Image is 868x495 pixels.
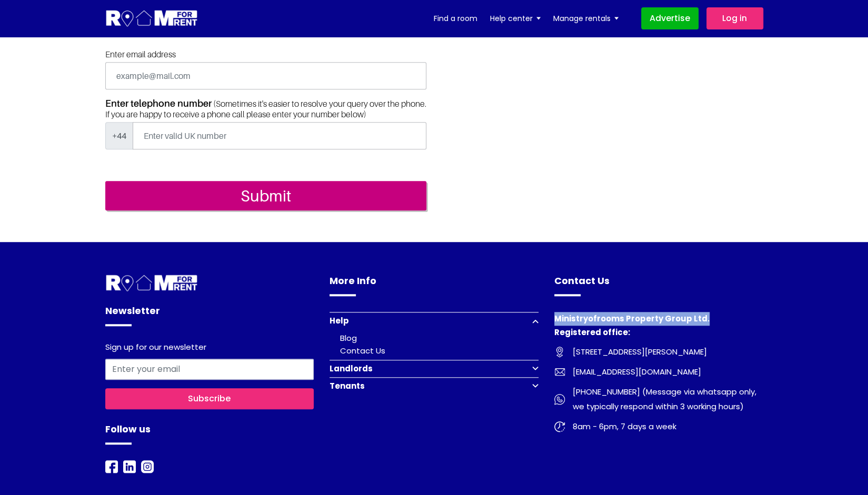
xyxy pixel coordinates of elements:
img: Room For Rent [123,460,136,473]
a: Advertise [641,7,699,29]
span: 8am - 6pm, 7 days a week [565,419,676,434]
strong: Enter telephone number [105,98,212,109]
a: [STREET_ADDRESS][PERSON_NAME] [554,345,763,359]
span: [EMAIL_ADDRESS][DOMAIN_NAME] [565,365,701,379]
img: Logo for Room for Rent, featuring a welcoming design with a house icon and modern typography [105,9,198,28]
input: Enter your email [105,359,314,380]
h4: Contact Us [554,274,763,296]
a: Contact Us [340,345,385,356]
input: Submit [105,181,426,210]
a: Facebook [105,460,118,472]
a: Instagram [141,460,154,472]
button: Tenants [330,377,538,395]
img: Room For Rent [141,460,154,473]
h4: Ministryofrooms Property Group Ltd. Registered office: [554,312,763,345]
a: Blog [340,332,357,344]
span: [PHONE_NUMBER] (Message via whatsapp only, we typically respond within 3 working hours) [565,385,763,414]
button: Subscribe [105,388,314,409]
a: [EMAIL_ADDRESS][DOMAIN_NAME] [554,365,763,379]
a: LinkedIn [123,460,136,472]
img: Room For Rent [105,274,198,293]
a: Help center [490,11,541,26]
a: 8am - 6pm, 7 days a week [554,419,763,434]
img: Room For Rent [554,421,565,432]
img: Room For Rent [554,347,565,357]
a: Manage rentals [553,11,618,26]
a: Find a room [434,11,477,26]
label: Sign up for our newsletter [105,342,206,355]
button: Help [330,312,538,329]
span: [STREET_ADDRESS][PERSON_NAME] [565,345,707,359]
a: [PHONE_NUMBER] (Message via whatsapp only, we typically respond within 3 working hours) [554,385,763,414]
h4: Follow us [105,422,314,445]
h4: Newsletter [105,304,314,326]
input: Enter valid UK number [133,122,426,149]
label: Enter email address [105,49,176,59]
input: example@mail.com [105,62,426,89]
h4: More Info [330,274,538,296]
a: Log in [706,7,763,29]
img: Room For Rent [105,460,118,473]
img: Room For Rent [554,394,565,405]
button: Landlords [330,360,538,377]
img: Room For Rent [554,367,565,377]
span: (Sometimes it's easier to resolve your query over the phone. If you are happy to receive a phone ... [105,98,426,119]
span: +44 [105,122,133,149]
